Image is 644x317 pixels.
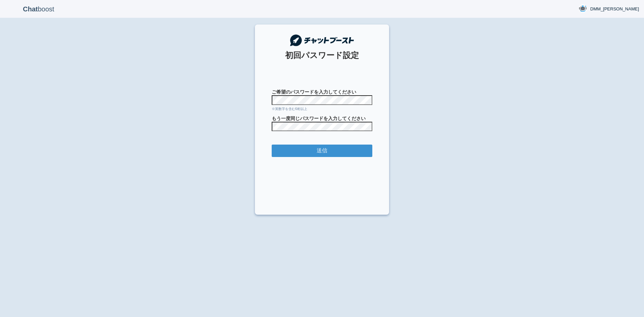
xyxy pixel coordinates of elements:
[272,89,372,95] span: ご希望のパスワードを入力してください
[23,5,38,13] b: Chat
[272,107,372,111] div: ※英数字を含む6桁以上
[5,1,72,17] p: boost
[590,6,639,12] span: DMM_[PERSON_NAME]
[272,145,372,157] input: 送信
[579,4,587,13] img: User Image
[290,35,354,46] img: チャットブースト
[272,50,372,61] div: 初回パスワード設定
[272,115,372,122] span: もう一度同じパスワードを入力してください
